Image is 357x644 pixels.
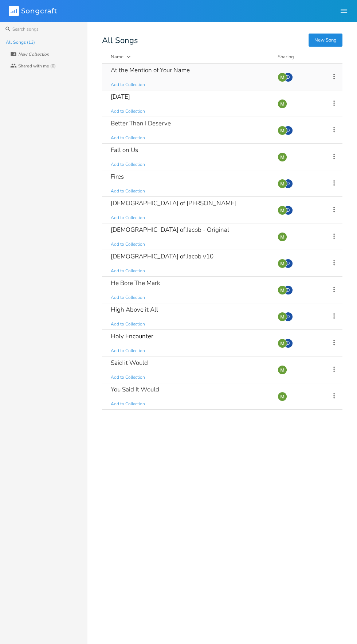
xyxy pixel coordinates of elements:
img: Mik Sivak [278,232,287,242]
img: Mik Sivak [278,99,287,109]
img: Mik Sivak [278,339,287,348]
div: David Jones [283,312,293,321]
div: Said it Would [111,360,148,366]
div: [DEMOGRAPHIC_DATA] of [PERSON_NAME] [111,200,236,206]
div: David Jones [283,206,293,215]
img: Mik Sivak [278,259,287,268]
img: Mik Sivak [278,73,287,82]
span: Add to Collection [111,108,145,114]
span: Add to Collection [111,188,145,194]
span: Add to Collection [111,161,145,168]
img: Mik Sivak [278,312,287,321]
span: Add to Collection [111,82,145,88]
div: David Jones [283,259,293,268]
span: Add to Collection [111,401,145,407]
div: High Above it All [111,307,158,313]
div: All Songs [102,36,342,44]
img: Mik Sivak [278,126,287,135]
div: Better Than I Deserve [111,120,171,126]
div: [DEMOGRAPHIC_DATA] of Jacob v10 [111,253,213,259]
div: Name [111,54,123,60]
div: Fires [111,173,124,180]
div: David Jones [283,339,293,348]
div: Holy Encounter [111,333,153,339]
div: Fall on Us [111,147,138,153]
div: You Said It Would [111,386,159,393]
div: He Bore The Mark [111,280,160,286]
div: David Jones [283,73,293,82]
img: Mik Sivak [278,285,287,295]
img: Mik Sivak [278,206,287,215]
div: Shared with me (0) [18,64,56,68]
div: [DEMOGRAPHIC_DATA] of Jacob - Original [111,227,229,233]
span: Add to Collection [111,241,145,247]
div: Sharing [278,53,321,61]
img: Mik Sivak [278,152,287,162]
img: Mik Sivak [278,392,287,401]
button: Name [111,53,269,61]
span: Add to Collection [111,268,145,274]
button: New Song [309,34,342,47]
img: Mik Sivak [278,365,287,375]
img: Mik Sivak [278,179,287,188]
span: Add to Collection [111,135,145,141]
div: [DATE] [111,94,130,100]
span: Add to Collection [111,215,145,221]
span: Add to Collection [111,321,145,327]
div: All Songs (13) [6,40,35,44]
span: Add to Collection [111,348,145,354]
div: New Collection [18,52,49,56]
div: At the Mention of Your Name [111,67,190,73]
div: David Jones [283,285,293,295]
div: David Jones [283,179,293,188]
span: Add to Collection [111,294,145,301]
span: Add to Collection [111,374,145,380]
div: David Jones [283,126,293,135]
